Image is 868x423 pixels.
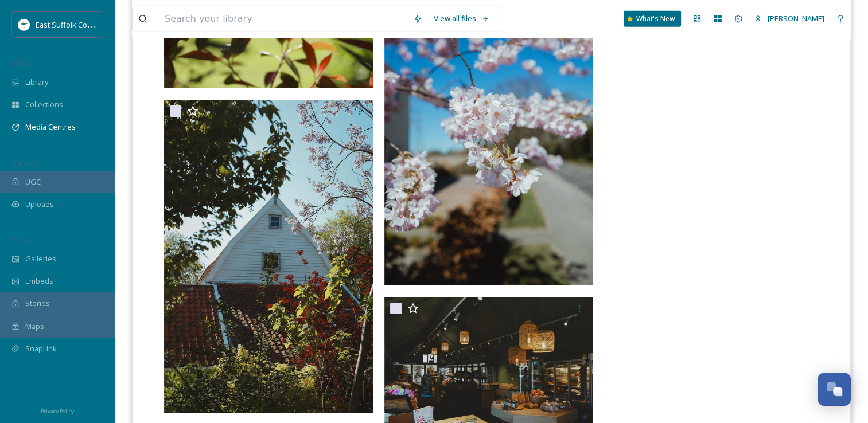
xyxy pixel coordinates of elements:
span: COLLECT [11,159,36,167]
span: Library [25,77,48,88]
span: Embeds [25,276,53,287]
span: Uploads [25,199,54,210]
button: Open Chat [818,373,851,406]
span: Collections [25,99,63,110]
span: MEDIA [11,59,32,68]
img: Wickham Market_Charlotte@bishybeephoto_2025 (203).jpg [164,100,373,413]
span: Media Centres [25,122,76,132]
span: Galleries [25,253,56,264]
span: East Suffolk Council [36,19,103,30]
span: Maps [25,321,44,332]
a: Privacy Policy [41,404,74,417]
a: [PERSON_NAME] [749,7,830,30]
a: What's New [624,11,681,27]
span: Privacy Policy [41,408,74,415]
span: SnapLink [25,343,57,354]
span: [PERSON_NAME] [768,13,824,23]
img: ESC%20Logo.png [18,19,30,30]
span: Stories [25,298,50,309]
span: UGC [25,177,41,187]
span: WIDGETS [11,236,38,244]
a: View all files [428,7,495,30]
input: Search your library [159,6,407,32]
